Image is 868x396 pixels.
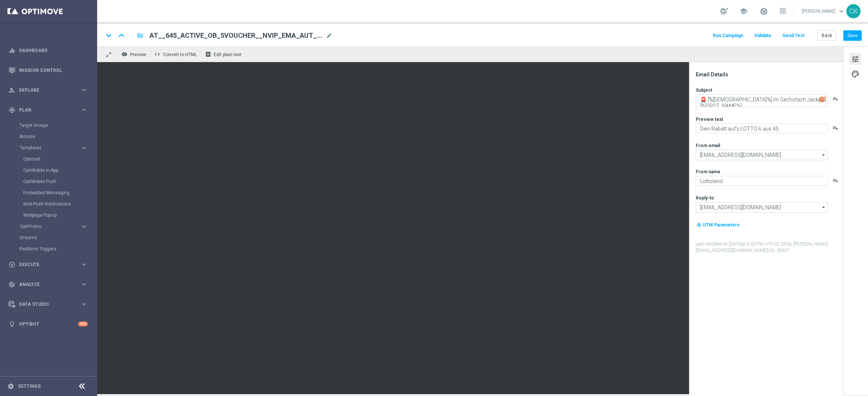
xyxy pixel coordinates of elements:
[9,87,15,94] i: person_search
[203,49,245,59] button: receipt Edit plain text
[23,156,78,162] a: Optimail
[846,4,861,18] div: CK
[19,122,78,128] a: Target Groups
[696,150,828,160] input: Select
[154,51,160,57] span: code
[696,222,702,228] i: my_location
[23,179,78,185] a: OptiMobile Push
[19,243,96,255] div: Realtime Triggers
[214,52,241,57] span: Edit plain text
[8,262,88,268] div: play_circle_outline Execute keyboard_arrow_right
[781,31,806,41] button: Send Test
[696,169,720,175] label: From name
[103,30,114,41] i: keyboard_arrow_down
[19,40,88,60] a: Dashboard
[19,145,88,151] button: Templates keyboard_arrow_right
[9,40,88,60] div: Dashboard
[20,224,81,229] div: OptiPromo
[696,71,842,78] div: Email Details
[81,86,88,94] i: keyboard_arrow_right
[19,142,96,221] div: Templates
[163,52,197,57] span: Convert to HTML
[9,107,81,113] div: Plan
[9,60,88,80] div: Mission Control
[19,131,96,142] div: Actions
[19,60,88,80] a: Mission Control
[20,146,73,150] span: Templates
[23,212,78,218] a: Webpage Pop-up
[8,87,88,93] button: person_search Explore keyboard_arrow_right
[23,165,96,176] div: OptiMobile In-App
[833,125,838,131] button: playlist_add
[696,87,712,93] label: Subject
[849,68,861,80] button: palette
[121,51,127,57] i: remove_red_eye
[9,261,15,268] i: play_circle_outline
[130,52,146,57] span: Preview
[19,235,78,241] a: Streams
[696,116,723,122] label: Preview text
[696,221,740,229] button: my_location UTM Parameters
[19,246,78,252] a: Realtime Triggers
[136,30,145,42] button: folder
[19,314,78,334] a: Optibot
[696,202,828,213] input: Select
[81,301,88,308] i: keyboard_arrow_right
[152,49,200,59] button: code Convert to HTML
[81,106,88,113] i: keyboard_arrow_right
[19,134,78,140] a: Actions
[833,96,838,102] button: playlist_add
[8,107,88,113] button: gps_fixed Plan keyboard_arrow_right
[9,321,15,328] i: lightbulb
[9,107,15,113] i: gps_fixed
[20,146,81,150] div: Templates
[8,321,88,327] div: lightbulb Optibot +10
[19,88,81,92] span: Explore
[851,54,859,64] span: tune
[9,281,15,288] i: track_changes
[19,282,81,287] span: Analyze
[820,150,828,160] i: arrow_drop_down
[23,201,78,207] a: Web Push Notifications
[703,222,739,228] span: UTM Parameters
[801,6,846,17] a: [PERSON_NAME]keyboard_arrow_down
[8,48,88,54] div: equalizer Dashboard
[23,153,96,165] div: Optimail
[81,223,88,230] i: keyboard_arrow_right
[9,47,15,54] i: equalizer
[833,177,838,183] button: playlist_add
[81,144,88,152] i: keyboard_arrow_right
[7,383,14,390] i: settings
[78,322,88,326] div: +10
[136,31,144,40] i: folder
[768,248,790,253] span: | ID: 36947
[851,69,859,79] span: palette
[739,7,748,15] span: school
[23,198,96,210] div: Web Push Notifications
[696,241,842,254] label: Last modified on [DATE] at 5:00 PM UTC-02:00 by [PERSON_NAME][EMAIL_ADDRESS][DOMAIN_NAME]
[205,51,211,57] i: receipt
[149,31,323,40] span: AT__645_ACTIVE_OB_5VOUCHER__NVIP_EMA_AUT_LT
[8,301,88,307] button: Data Studio keyboard_arrow_right
[9,314,88,334] div: Optibot
[8,67,88,73] button: Mission Control
[849,53,861,65] button: tune
[19,232,96,243] div: Streams
[81,281,88,288] i: keyboard_arrow_right
[9,281,81,288] div: Analyze
[19,223,88,229] button: OptiPromo keyboard_arrow_right
[120,49,149,59] button: remove_red_eye Preview
[326,32,333,39] span: mode_edit
[837,7,846,15] span: keyboard_arrow_down
[81,261,88,268] i: keyboard_arrow_right
[8,281,88,287] button: track_changes Analyze keyboard_arrow_right
[116,30,127,41] i: keyboard_arrow_up
[820,202,828,212] i: arrow_drop_down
